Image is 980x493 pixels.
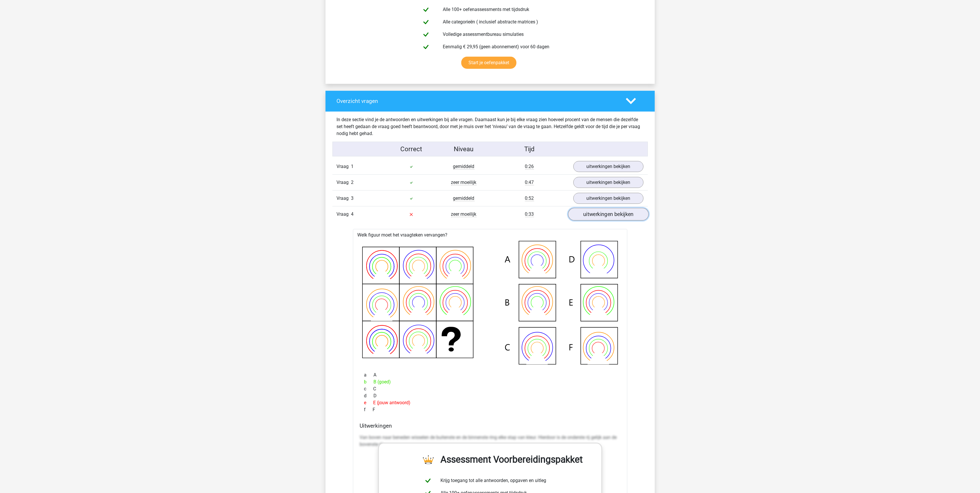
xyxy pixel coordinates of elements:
[351,195,354,201] span: 3
[360,422,620,429] h4: Uitwerkingen
[573,161,644,172] a: uitwerkingen bekijken
[364,406,373,413] span: f
[573,177,644,188] a: uitwerkingen bekijken
[337,98,617,104] h4: Overzicht vragen
[360,392,620,399] div: D
[351,211,354,217] span: 4
[360,378,620,385] div: B (goed)
[364,392,374,399] span: d
[525,164,534,169] span: 0:26
[364,399,373,406] span: e
[360,399,620,406] div: E (jouw antwoord)
[573,193,644,204] a: uitwerkingen bekijken
[451,180,477,185] span: zeer moeilijk
[453,195,475,201] span: gemiddeld
[351,164,354,169] span: 1
[525,180,534,185] span: 0:47
[490,144,569,154] div: Tijd
[364,385,373,392] span: c
[351,180,354,185] span: 2
[337,163,351,170] span: Vraag
[461,57,516,69] a: Start je oefenpakket
[451,211,477,217] span: zeer moeilijk
[453,164,475,169] span: gemiddeld
[337,211,351,218] span: Vraag
[525,211,534,217] span: 0:33
[364,378,374,385] span: b
[360,434,620,448] p: Van boven naar beneden wisselen de buitenste en de binnenste ring elke stap van kleur. Hierdoor i...
[364,372,374,378] span: a
[337,195,351,202] span: Vraag
[525,195,534,201] span: 0:52
[332,116,648,137] div: In deze sectie vind je de antwoorden en uitwerkingen bij alle vragen. Daarnaast kun je bij elke v...
[360,372,620,378] div: A
[360,406,620,413] div: F
[385,144,438,154] div: Correct
[360,385,620,392] div: C
[568,208,648,221] a: uitwerkingen bekijken
[438,144,490,154] div: Niveau
[337,179,351,186] span: Vraag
